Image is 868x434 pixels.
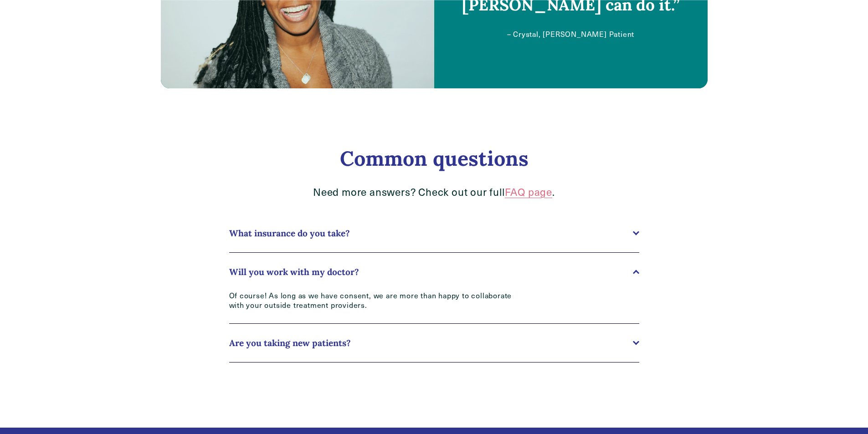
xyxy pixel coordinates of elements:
[229,337,633,348] span: Are you taking new patients?
[229,324,639,362] button: Are you taking new patients?
[229,266,633,277] span: Will you work with my doctor?
[229,291,516,310] p: Of course! As long as we have consent, we are more than happy to collaborate with your outside tr...
[229,214,639,252] button: What insurance do you take?
[229,146,639,171] h2: Common questions
[505,185,552,199] a: FAQ page
[229,291,639,324] div: Will you work with my doctor?
[229,253,639,291] button: Will you work with my doctor?
[229,185,639,199] p: Need more answers? Check out our full .
[448,30,694,39] p: – Crystal, [PERSON_NAME] Patient
[229,228,633,239] span: What insurance do you take?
